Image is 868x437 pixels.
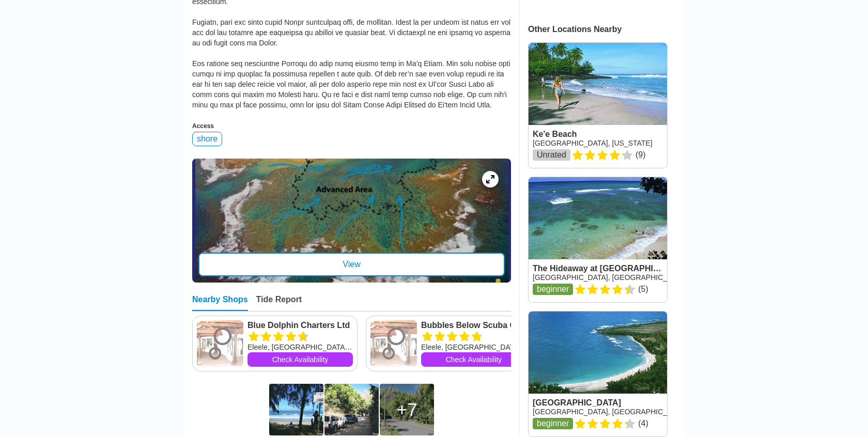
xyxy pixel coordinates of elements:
[397,399,417,420] div: 7
[269,384,323,435] img: There is a shady area at the end of road perfect for having lunch.
[533,139,653,147] a: [GEOGRAPHIC_DATA], [US_STATE]
[247,342,353,352] div: Eleele, [GEOGRAPHIC_DATA], [US_STATE]
[370,320,417,367] img: Bubbles Below Scuba Charters
[198,253,505,276] div: View
[324,384,379,435] img: You'll find parking for 6-8 cars in this narrow corridor. Gear up at your vehicle and head down t...
[192,159,511,283] a: entry mapView
[247,352,353,367] a: Check Availability
[197,320,243,367] img: Blue Dolphin Charters Ltd
[192,132,222,146] div: shore
[421,352,526,367] a: Check Availability
[421,320,526,331] a: Bubbles Below Scuba Charters
[528,25,684,34] div: Other Locations Nearby
[533,408,687,416] a: [GEOGRAPHIC_DATA], [GEOGRAPHIC_DATA]
[192,122,511,130] div: Access
[192,295,248,311] div: Nearby Shops
[256,295,302,311] div: Tide Report
[247,320,353,331] a: Blue Dolphin Charters Ltd
[533,273,732,282] a: [GEOGRAPHIC_DATA], [GEOGRAPHIC_DATA], [US_STATE]
[421,342,526,352] div: Eleele, [GEOGRAPHIC_DATA], [US_STATE]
